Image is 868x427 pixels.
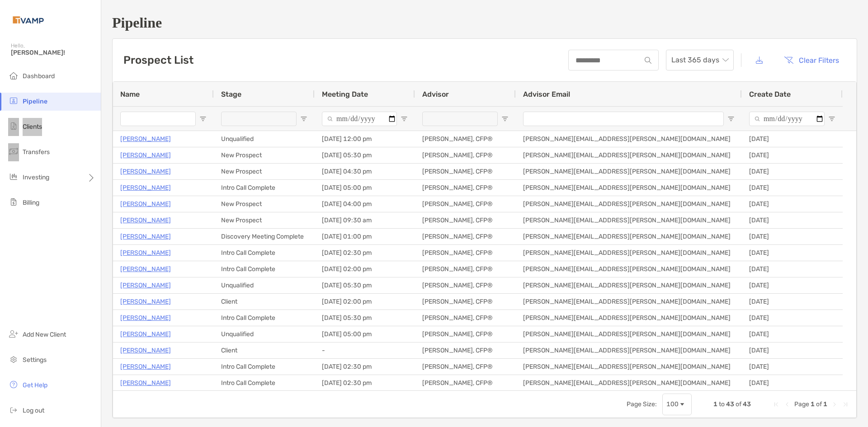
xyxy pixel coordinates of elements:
div: Intro Call Complete [214,245,315,261]
button: Open Filter Menu [727,115,735,122]
a: [PERSON_NAME] [120,263,171,275]
div: [PERSON_NAME][EMAIL_ADDRESS][PERSON_NAME][DOMAIN_NAME] [516,294,742,310]
span: Pipeline [23,98,47,105]
img: add_new_client icon [8,328,19,339]
div: [DATE] [742,196,843,212]
span: Clients [23,123,42,131]
div: [PERSON_NAME][EMAIL_ADDRESS][PERSON_NAME][DOMAIN_NAME] [516,375,742,391]
div: [PERSON_NAME], CFP® [415,147,516,163]
div: [DATE] 05:00 pm [315,180,415,196]
div: [PERSON_NAME], CFP® [415,196,516,212]
div: Unqualified [214,131,315,147]
div: Intro Call Complete [214,261,315,277]
div: Client [214,294,315,310]
a: [PERSON_NAME] [120,361,171,372]
a: [PERSON_NAME] [120,377,171,389]
div: [DATE] [742,294,843,310]
div: [PERSON_NAME], CFP® [415,277,516,293]
div: New Prospect [214,212,315,228]
span: Dashboard [23,72,55,80]
span: Create Date [749,90,791,99]
div: [DATE] 12:00 pm [315,131,415,147]
img: Zoe Logo [11,4,46,36]
span: Settings [23,356,47,364]
p: [PERSON_NAME] [120,345,171,356]
img: logout icon [8,404,19,415]
div: [DATE] 04:00 pm [315,196,415,212]
div: [DATE] [742,147,843,163]
a: [PERSON_NAME] [120,231,171,242]
div: Previous Page [783,401,791,408]
span: of [736,400,741,408]
span: 1 [823,400,827,408]
div: [PERSON_NAME][EMAIL_ADDRESS][PERSON_NAME][DOMAIN_NAME] [516,343,742,358]
input: Name Filter Input [120,112,196,126]
div: [DATE] [742,359,843,375]
div: [DATE] 02:30 pm [315,359,415,375]
div: [PERSON_NAME], CFP® [415,359,516,375]
div: [PERSON_NAME][EMAIL_ADDRESS][PERSON_NAME][DOMAIN_NAME] [516,245,742,261]
div: [DATE] 05:30 pm [315,277,415,293]
span: Last 365 days [671,50,728,70]
div: [PERSON_NAME][EMAIL_ADDRESS][PERSON_NAME][DOMAIN_NAME] [516,326,742,342]
div: [DATE] [742,326,843,342]
a: [PERSON_NAME] [120,247,171,258]
div: [DATE] [742,212,843,228]
p: [PERSON_NAME] [120,328,171,340]
div: [DATE] 05:00 pm [315,326,415,342]
a: [PERSON_NAME] [120,312,171,324]
div: Intro Call Complete [214,375,315,391]
div: [PERSON_NAME][EMAIL_ADDRESS][PERSON_NAME][DOMAIN_NAME] [516,277,742,293]
div: [PERSON_NAME], CFP® [415,245,516,261]
span: Page [794,400,809,408]
div: Intro Call Complete [214,180,315,196]
div: Unqualified [214,326,315,342]
div: [PERSON_NAME], CFP® [415,212,516,228]
div: Discovery Meeting Complete [214,229,315,244]
div: [DATE] 09:30 am [315,212,415,228]
a: [PERSON_NAME] [120,215,171,226]
img: settings icon [8,354,19,365]
div: Page Size: [627,400,657,408]
span: of [816,400,822,408]
p: [PERSON_NAME] [120,198,171,210]
div: [DATE] 02:00 pm [315,261,415,277]
div: [PERSON_NAME][EMAIL_ADDRESS][PERSON_NAME][DOMAIN_NAME] [516,180,742,196]
span: [PERSON_NAME]! [11,49,95,56]
a: [PERSON_NAME] [120,296,171,307]
div: [PERSON_NAME][EMAIL_ADDRESS][PERSON_NAME][DOMAIN_NAME] [516,229,742,244]
span: Advisor [422,90,449,99]
input: Create Date Filter Input [749,112,825,126]
img: investing icon [8,171,19,182]
div: Intro Call Complete [214,310,315,326]
div: [PERSON_NAME], CFP® [415,180,516,196]
div: [PERSON_NAME], CFP® [415,310,516,326]
input: Advisor Email Filter Input [523,112,724,126]
div: [DATE] 05:30 pm [315,147,415,163]
span: to [719,400,725,408]
a: [PERSON_NAME] [120,280,171,291]
div: [DATE] 05:30 pm [315,310,415,326]
div: [DATE] [742,164,843,179]
div: [PERSON_NAME], CFP® [415,261,516,277]
span: 1 [713,400,717,408]
div: Page Size [662,394,692,415]
div: [DATE] 02:30 pm [315,375,415,391]
div: [PERSON_NAME][EMAIL_ADDRESS][PERSON_NAME][DOMAIN_NAME] [516,196,742,212]
div: [PERSON_NAME], CFP® [415,326,516,342]
a: [PERSON_NAME] [120,133,171,145]
div: New Prospect [214,147,315,163]
div: [DATE] [742,261,843,277]
div: [PERSON_NAME], CFP® [415,164,516,179]
div: First Page [773,401,780,408]
a: [PERSON_NAME] [120,166,171,177]
div: [DATE] [742,229,843,244]
div: [PERSON_NAME][EMAIL_ADDRESS][PERSON_NAME][DOMAIN_NAME] [516,310,742,326]
span: Get Help [23,381,47,389]
button: Open Filter Menu [828,115,835,122]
